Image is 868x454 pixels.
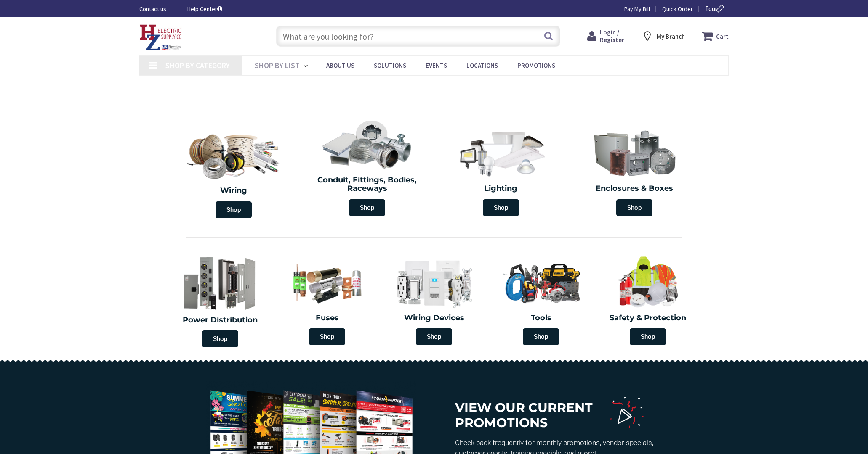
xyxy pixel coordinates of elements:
[167,124,301,222] a: Wiring Shop
[383,251,485,349] a: Wiring Devices Shop
[255,61,300,70] span: Shop By List
[307,176,428,193] h2: Conduit, Fittings, Bodies, Raceways
[165,61,230,70] span: Shop By Category
[303,116,432,220] a: Conduit, Fittings, Bodies, Raceways Shop
[616,199,652,216] span: Shop
[167,250,274,351] a: Power Distribution Shop
[601,314,695,322] h2: Safety & Protection
[139,5,174,13] a: Contact us
[374,61,406,69] span: Solutions
[202,330,238,347] span: Shop
[216,201,252,218] span: Shop
[326,61,354,69] span: About Us
[440,185,562,193] h2: Lighting
[490,251,592,349] a: Tools Shop
[600,28,624,44] span: Login / Register
[276,251,378,349] a: Fuses Shop
[171,187,296,195] h2: Wiring
[570,124,700,220] a: Enclosures & Boxes Shop
[705,5,727,13] span: Tour
[517,61,555,69] span: Promotions
[187,5,222,13] a: Help Center
[630,328,666,345] span: Shop
[416,328,452,345] span: Shop
[587,29,624,44] a: Login / Register
[466,61,498,69] span: Locations
[702,29,729,44] a: Cart
[596,251,699,349] a: Safety & Protection Shop
[349,199,385,216] span: Shop
[662,5,693,13] a: Quick Order
[657,32,685,40] strong: My Branch
[309,328,345,345] span: Shop
[280,314,374,322] h2: Fuses
[642,29,685,44] div: My Branch
[523,328,559,345] span: Shop
[139,24,182,50] img: HZ Electric Supply
[624,5,650,13] a: Pay My Bill
[387,314,481,322] h2: Wiring Devices
[436,124,566,220] a: Lighting Shop
[574,185,695,193] h2: Enclosures & Boxes
[455,400,610,430] h3: View our current promotions
[426,61,447,69] span: Events
[494,314,588,322] h2: Tools
[276,26,560,47] input: What are you looking for?
[171,316,269,325] h2: Power Distribution
[483,199,519,216] span: Shop
[716,29,729,44] strong: Cart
